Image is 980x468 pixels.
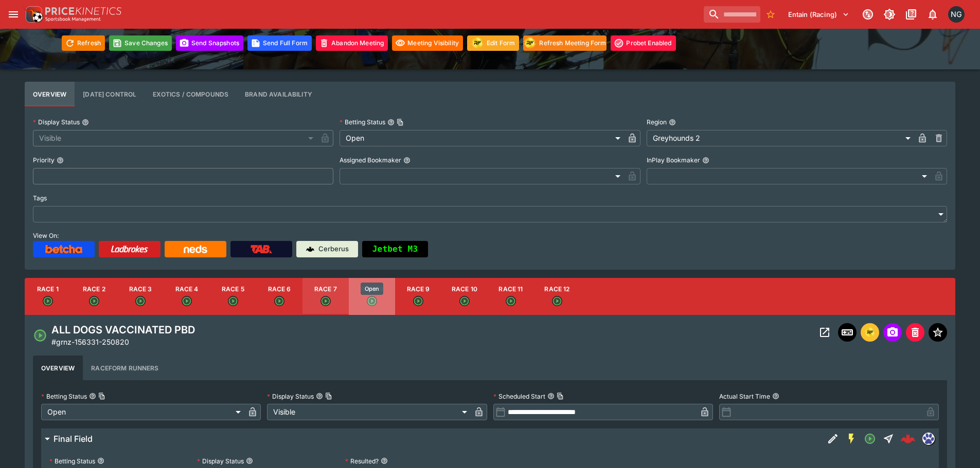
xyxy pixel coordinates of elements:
svg: Open [459,296,470,306]
img: racingform.png [470,36,485,49]
button: Race 3 [117,278,164,315]
p: Display Status [267,392,314,401]
button: Configure brand availability for the meeting [237,82,320,106]
button: Documentation [902,5,920,24]
button: Race 4 [164,278,210,315]
button: Open [861,429,879,448]
svg: Open [228,296,238,306]
button: Open Event [815,323,834,342]
img: racingform.png [864,327,876,338]
img: grnz [923,433,934,444]
input: search [704,6,760,23]
button: Betting Status [97,457,104,464]
div: Open [41,404,244,420]
p: Copy To Clipboard [51,336,129,347]
svg: Open [506,296,516,306]
button: Configure each race specific details at once [75,82,145,106]
button: Display StatusCopy To Clipboard [316,392,323,400]
button: Nick Goss [945,3,968,26]
button: Assigned Bookmaker [403,157,411,164]
p: Scheduled Start [493,392,545,401]
div: racingform [523,36,537,50]
svg: Open [33,328,47,343]
img: logo-cerberus--red.svg [901,432,915,446]
svg: Open [43,296,53,306]
button: Betting StatusCopy To Clipboard [387,119,395,126]
p: Cerberus [318,244,349,254]
button: Race 11 [488,278,534,315]
button: Update RacingForm for all races in this meeting [467,35,519,51]
button: No Bookmarks [762,6,779,23]
button: Overview [33,355,83,380]
img: PriceKinetics [45,7,121,15]
img: PriceKinetics Logo [23,4,43,25]
button: Send Full Form [247,35,312,51]
div: Greyhounds 2 [647,130,914,146]
p: Display Status [197,457,244,465]
img: TabNZ [251,245,272,253]
img: racingform.png [523,36,537,49]
svg: Open [274,296,284,306]
div: Nick Goss [948,6,965,23]
button: Toggle ProBet for every event in this meeting [611,35,675,51]
button: Straight [879,429,898,448]
p: Display Status [33,118,80,126]
h4: ALL DOGS VACCINATED PBD [51,323,195,336]
div: racingform [470,36,485,50]
p: Priority [33,156,55,164]
p: Resulted? [345,457,379,465]
div: Visible [33,130,317,146]
a: Cerberus [296,241,358,257]
svg: Open [552,296,562,306]
button: Betting StatusCopy To Clipboard [89,392,96,400]
button: View and edit meeting dividends and compounds. [145,82,237,106]
button: Copy To Clipboard [397,119,404,126]
svg: Open [367,296,377,306]
button: Copy To Clipboard [325,392,332,400]
p: Betting Status [49,457,95,465]
button: Edit Detail [824,429,842,448]
p: InPlay Bookmaker [647,156,700,164]
div: Open [340,130,623,146]
button: Inplay [838,323,857,342]
button: InPlay Bookmaker [702,157,709,164]
a: 6da9912d-95e9-4730-ad3e-050fe8d07198 [898,428,918,449]
svg: Open [89,296,99,306]
svg: Open [320,296,331,306]
button: Resulted? [381,457,388,464]
p: Tags [33,194,47,202]
button: Base meeting details [25,82,75,106]
div: Visible [267,404,470,420]
div: Open [361,283,383,295]
button: Race 12 [534,278,580,315]
button: Refresh [62,35,105,51]
button: Copy To Clipboard [557,392,564,400]
button: Copy To Clipboard [98,392,105,400]
svg: Open [864,433,876,445]
svg: Open [135,296,146,306]
button: Actual Start Time [772,392,779,400]
button: Send Snapshots [176,35,243,51]
img: Cerberus [306,245,314,253]
img: Ladbrokes [111,245,148,253]
button: SGM Enabled [842,429,861,448]
div: basic tabs example [33,355,947,380]
button: Race 8 [349,278,395,315]
div: 6da9912d-95e9-4730-ad3e-050fe8d07198 [901,432,915,446]
div: racingform [864,326,876,339]
svg: Open [182,296,192,306]
button: Scheduled StartCopy To Clipboard [547,392,555,400]
button: Set all events in meeting to specified visibility [392,35,463,51]
p: Actual Start Time [719,392,770,401]
img: Neds [184,245,207,253]
button: Display Status [246,457,253,464]
button: Region [669,119,676,126]
button: Priority [57,157,64,164]
button: Race 2 [71,278,117,315]
button: Jetbet M3 [362,241,428,257]
button: Save Changes [109,35,172,51]
button: Final FieldEdit DetailSGM EnabledOpenStraight6da9912d-95e9-4730-ad3e-050fe8d07198grnz [41,428,939,449]
button: Raceform Runners [83,355,167,380]
button: Select Tenant [782,6,856,23]
p: Betting Status [41,392,87,401]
